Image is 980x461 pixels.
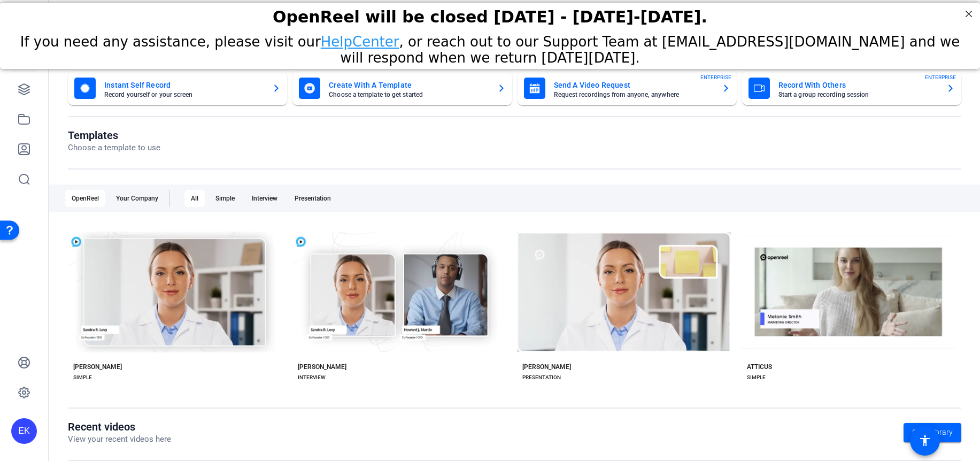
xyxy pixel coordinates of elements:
[904,423,961,442] a: Go to library
[20,31,960,63] span: If you need any assistance, please visit our , or reach out to our Support Team at [EMAIL_ADDRESS...
[321,31,399,47] a: HelpCenter
[184,190,205,207] div: All
[104,79,264,91] mat-card-title: Instant Self Record
[68,433,171,445] p: View your recent videos here
[925,73,956,81] span: ENTERPRISE
[68,71,287,105] button: Instant Self RecordRecord yourself or your screen
[68,142,160,154] p: Choose a template to use
[11,418,37,444] div: EK
[298,363,346,371] div: [PERSON_NAME]
[778,79,938,91] mat-card-title: Record With Others
[73,373,92,382] div: SIMPLE
[329,79,488,91] mat-card-title: Create With A Template
[110,190,165,207] div: Your Company
[742,71,961,105] button: Record With OthersStart a group recording sessionENTERPRISE
[68,420,171,433] h1: Recent videos
[245,190,284,207] div: Interview
[68,129,160,142] h1: Templates
[288,190,337,207] div: Presentation
[518,71,737,105] button: Send A Video RequestRequest recordings from anyone, anywhereENTERPRISE
[522,363,571,371] div: [PERSON_NAME]
[747,373,766,382] div: SIMPLE
[209,190,241,207] div: Simple
[298,373,326,382] div: INTERVIEW
[554,79,713,91] mat-card-title: Send A Video Request
[778,91,938,98] mat-card-subtitle: Start a group recording session
[104,91,264,98] mat-card-subtitle: Record yourself or your screen
[292,71,512,105] button: Create With A TemplateChoose a template to get started
[65,190,105,207] div: OpenReel
[13,5,967,24] div: OpenReel will be closed [DATE] - [DATE]-[DATE].
[919,434,931,447] mat-icon: accessibility
[747,363,772,371] div: ATTICUS
[522,373,561,382] div: PRESENTATION
[73,363,122,371] div: [PERSON_NAME]
[554,91,713,98] mat-card-subtitle: Request recordings from anyone, anywhere
[329,91,488,98] mat-card-subtitle: Choose a template to get started
[700,73,731,81] span: ENTERPRISE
